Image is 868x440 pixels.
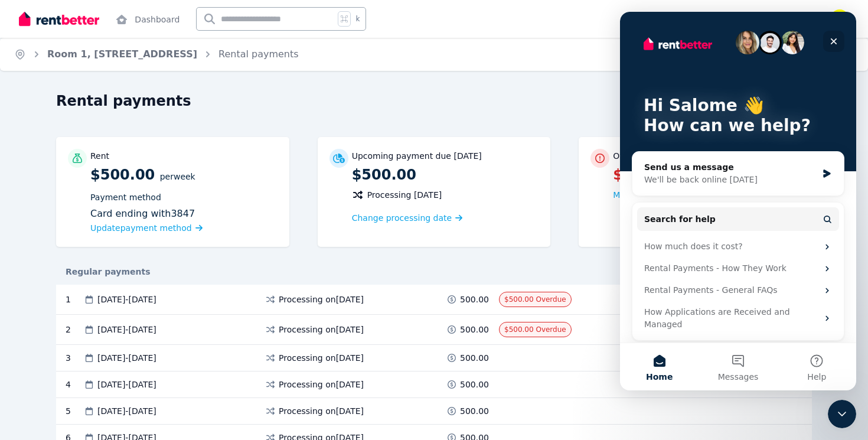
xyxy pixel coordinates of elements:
span: 500.00 [460,379,489,390]
h1: Rental payments [56,92,191,110]
span: More information [613,190,684,200]
a: Room 1, [STREET_ADDRESS] [47,48,197,60]
span: Change processing date [352,212,452,224]
iframe: Intercom live chat [620,12,856,390]
div: Regular payments [56,266,812,278]
div: 1 [66,292,83,307]
a: Change processing date [352,212,463,224]
span: Update payment method [90,223,192,233]
span: 500.00 [460,294,489,305]
span: $500.00 Overdue [504,325,566,334]
span: 500.00 [460,405,489,417]
div: 4 [66,379,83,390]
p: Payment method [90,191,278,203]
a: Rental payments [218,48,299,60]
div: 3 [66,352,83,364]
span: [DATE] - [DATE] [97,294,156,305]
p: $500.00 [90,165,278,235]
p: $500.00 [352,165,539,184]
span: Processing [DATE] [367,189,442,201]
span: Processing on [DATE] [279,324,364,335]
span: Processing on [DATE] [279,379,364,390]
span: 500.00 [460,352,489,364]
img: RentBetter [19,10,99,28]
img: Salome Marie Lenz [830,9,849,28]
span: Processing on [DATE] [279,352,364,364]
div: 2 [66,322,83,337]
p: Rent [90,150,109,162]
span: [DATE] - [DATE] [97,324,156,335]
span: 500.00 [460,324,489,335]
span: [DATE] - [DATE] [97,379,156,390]
span: [DATE] - [DATE] [97,352,156,364]
span: $500.00 Overdue [504,295,566,304]
span: [DATE] - [DATE] [97,405,156,417]
p: $1,000.00 [613,165,800,184]
span: per Week [160,172,195,181]
span: k [355,14,360,24]
span: Processing on [DATE] [279,294,364,305]
p: Upcoming payment due [DATE] [352,150,482,162]
div: 5 [66,405,83,417]
div: Card ending with 3847 [90,207,278,221]
iframe: Intercom live chat [828,400,856,428]
span: Processing on [DATE] [279,405,364,417]
p: Overdue amount [613,150,683,162]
